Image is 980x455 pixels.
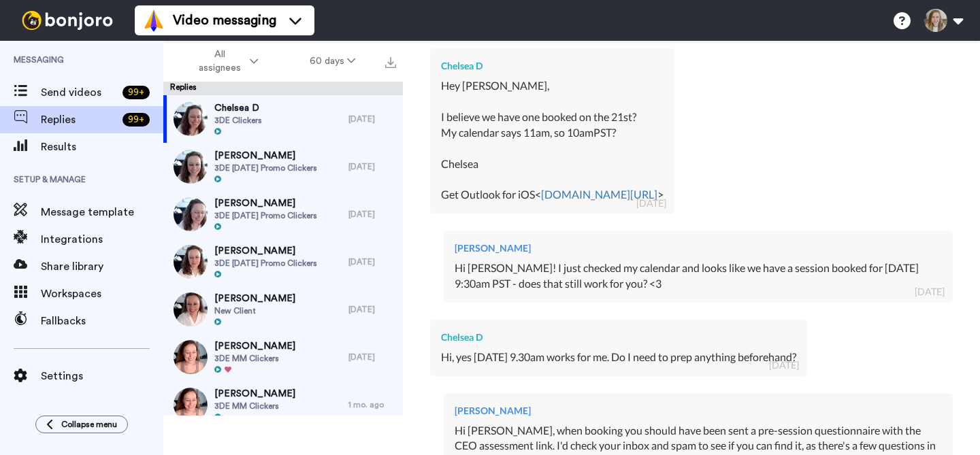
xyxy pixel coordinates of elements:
[41,204,163,220] span: Message template
[143,10,165,31] img: vm-color.svg
[174,340,208,374] img: 0a159f87-2de3-45b5-bb91-0abb64c7b8c6-thumb.jpg
[174,292,208,326] img: 52bad56d-f862-49fc-9574-1706daaacad0-thumb.jpg
[174,150,208,184] img: c9df30c5-c730-44d7-8c94-e8f3e685cacc-thumb.jpg
[441,78,664,203] div: Hey [PERSON_NAME], I believe we have one booked on the 21st? My calendar says 11am, so 10amPST? C...
[174,388,208,422] img: 0a159f87-2de3-45b5-bb91-0abb64c7b8c6-thumb.jpg
[173,11,276,30] span: Video messaging
[122,86,150,99] div: 99 +
[35,416,128,433] button: Collapse menu
[348,161,396,172] div: [DATE]
[348,399,396,410] div: 1 mo. ago
[385,57,396,68] img: export.svg
[163,286,403,333] a: [PERSON_NAME]New Client[DATE]
[163,95,403,143] a: Chelsea D3DE Clickers[DATE]
[348,209,396,220] div: [DATE]
[214,353,295,364] span: 3DE MM Clickers
[915,285,945,299] div: [DATE]
[163,333,403,381] a: [PERSON_NAME]3DE MM Clickers[DATE]
[122,113,150,127] div: 99 +
[214,305,295,316] span: New Client
[214,197,317,210] span: [PERSON_NAME]
[163,82,403,95] div: Replies
[214,258,317,269] span: 3DE [DATE] Promo Clickers
[41,258,163,275] span: Share library
[166,42,284,80] button: All assignees
[455,404,942,418] div: [PERSON_NAME]
[214,339,295,353] span: [PERSON_NAME]
[455,241,942,255] div: [PERSON_NAME]
[16,11,118,30] img: bj-logo-header-white.svg
[441,331,796,344] div: Chelsea D
[192,48,247,75] span: All assignees
[214,401,295,411] span: 3DE MM Clickers
[214,292,295,305] span: [PERSON_NAME]
[41,112,117,128] span: Replies
[284,49,381,73] button: 60 days
[348,352,396,363] div: [DATE]
[214,149,317,163] span: [PERSON_NAME]
[455,260,942,292] div: Hi [PERSON_NAME]! I just checked my calendar and looks like we have a session booked for [DATE] 9...
[348,114,396,124] div: [DATE]
[41,368,163,384] span: Settings
[441,59,664,73] div: Chelsea D
[163,143,403,190] a: [PERSON_NAME]3DE [DATE] Promo Clickers[DATE]
[163,238,403,286] a: [PERSON_NAME]3DE [DATE] Promo Clickers[DATE]
[214,387,295,401] span: [PERSON_NAME]
[348,256,396,267] div: [DATE]
[41,84,117,101] span: Send videos
[769,358,799,372] div: [DATE]
[541,188,657,201] a: [DOMAIN_NAME][URL]
[41,231,163,248] span: Integrations
[61,419,117,430] span: Collapse menu
[174,197,208,231] img: 3620d16f-ba32-42e1-a430-5dbb66718064-thumb.jpg
[381,51,400,71] button: Export all results that match these filters now.
[348,304,396,315] div: [DATE]
[214,244,317,258] span: [PERSON_NAME]
[214,115,262,126] span: 3DE Clickers
[636,197,666,210] div: [DATE]
[174,245,208,279] img: df89fe4a-021f-495f-9e34-edcd52ff9c58-thumb.jpg
[163,381,403,428] a: [PERSON_NAME]3DE MM Clickers1 mo. ago
[41,286,163,302] span: Workspaces
[214,210,317,221] span: 3DE [DATE] Promo Clickers
[174,102,208,136] img: 5b1bb339-39e0-4198-baf6-f260eb26e29e-thumb.jpg
[163,190,403,238] a: [PERSON_NAME]3DE [DATE] Promo Clickers[DATE]
[41,313,163,329] span: Fallbacks
[441,350,796,365] div: Hi, yes [DATE] 9.30am works for me. Do I need to prep anything beforehand?
[214,163,317,173] span: 3DE [DATE] Promo Clickers
[41,139,163,155] span: Results
[214,101,262,115] span: Chelsea D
